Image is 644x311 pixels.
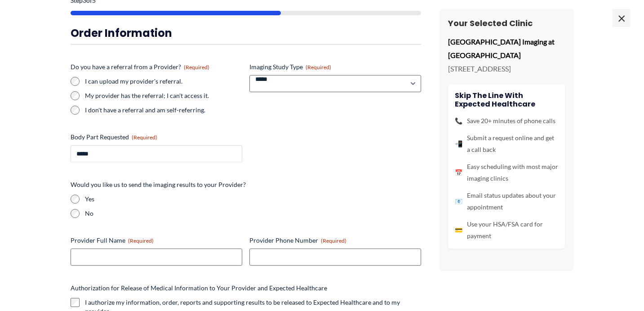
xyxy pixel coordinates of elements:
[71,180,246,189] legend: Would you like us to send the imaging results to your Provider?
[85,77,242,86] label: I can upload my provider's referral.
[85,209,421,218] label: No
[184,64,209,71] span: (Required)
[455,190,558,213] li: Email status updates about your appointment
[455,167,462,178] span: 📅
[613,9,631,27] span: ×
[455,195,462,207] span: 📧
[448,35,565,62] p: [GEOGRAPHIC_DATA] Imaging at [GEOGRAPHIC_DATA]
[455,91,558,108] h4: Skip the line with Expected Healthcare
[455,132,558,155] li: Submit a request online and get a call back
[249,62,421,71] label: Imaging Study Type
[455,115,462,127] span: 📞
[455,138,462,150] span: 📲
[132,134,157,141] span: (Required)
[455,218,558,242] li: Use your HSA/FSA card for payment
[249,236,421,245] label: Provider Phone Number
[85,91,242,100] label: My provider has the referral; I can't access it.
[321,237,346,244] span: (Required)
[448,62,565,76] p: [STREET_ADDRESS]
[85,195,421,204] label: Yes
[448,18,565,28] h3: Your Selected Clinic
[128,237,154,244] span: (Required)
[71,284,327,293] legend: Authorization for Release of Medical Information to Your Provider and Expected Healthcare
[306,64,331,71] span: (Required)
[455,224,462,236] span: 💳
[455,161,558,184] li: Easy scheduling with most major imaging clinics
[455,115,558,127] li: Save 20+ minutes of phone calls
[71,236,242,245] label: Provider Full Name
[71,62,209,71] legend: Do you have a referral from a Provider?
[71,26,421,40] h3: Order Information
[85,106,242,115] label: I don't have a referral and am self-referring.
[71,133,242,142] label: Body Part Requested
